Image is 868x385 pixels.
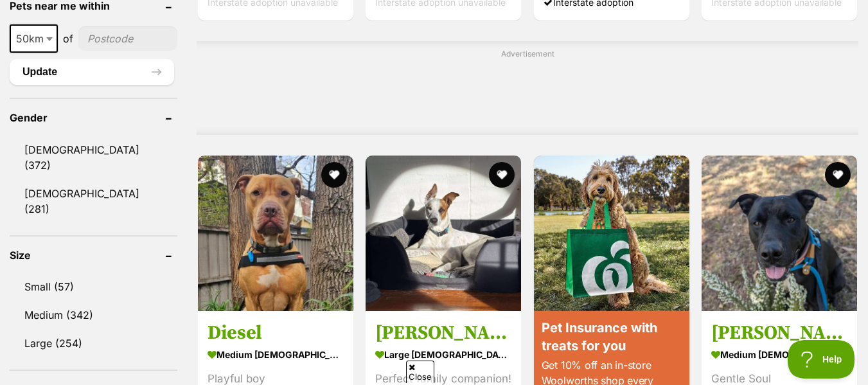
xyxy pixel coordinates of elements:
[10,330,177,357] a: Large (254)
[825,162,851,188] button: favourite
[406,361,434,383] span: Close
[11,30,57,48] span: 50km
[10,273,177,300] a: Small (57)
[10,180,177,222] a: [DEMOGRAPHIC_DATA] (281)
[10,249,177,261] header: Size
[78,26,177,51] input: postcode
[10,59,174,85] button: Update
[208,345,344,363] strong: medium [DEMOGRAPHIC_DATA] Dog
[711,345,847,363] strong: medium [DEMOGRAPHIC_DATA] Dog
[208,320,344,345] h3: Diesel
[10,136,177,179] a: [DEMOGRAPHIC_DATA] (372)
[366,156,521,311] img: Frankie - Mixed breed Dog
[788,340,855,379] iframe: Help Scout Beacon - Open
[321,162,347,188] button: favourite
[10,301,177,328] a: Medium (342)
[375,320,511,345] h3: [PERSON_NAME]
[702,156,857,311] img: Jake - American Staffordshire Terrier Dog
[197,41,858,135] div: Advertisement
[490,162,515,188] button: favourite
[375,345,511,363] strong: large [DEMOGRAPHIC_DATA] Dog
[10,24,58,53] span: 50km
[63,31,73,46] span: of
[10,112,177,123] header: Gender
[711,320,847,345] h3: [PERSON_NAME]
[198,156,353,311] img: Diesel - Staffordshire Bull Terrier Dog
